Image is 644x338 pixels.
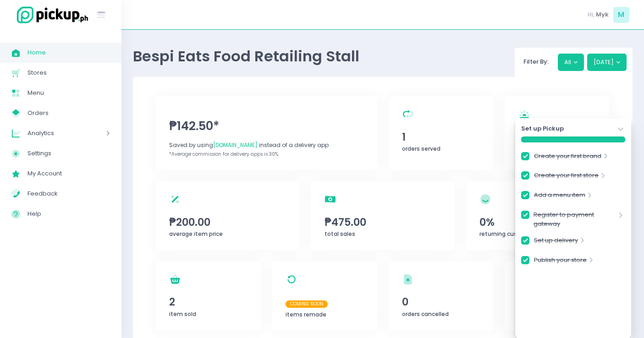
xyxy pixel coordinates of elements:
span: Feedback [28,188,110,200]
a: Create your first store [534,171,599,183]
a: 2item sold [156,262,261,331]
span: M [613,7,629,23]
span: Help [28,208,110,220]
span: 0% [479,214,596,230]
span: average item price [169,230,223,238]
a: Publish your store [534,256,587,268]
span: ₱200.00 [169,214,286,230]
div: Saved by using instead of a delivery app [169,141,363,149]
span: Menu [28,87,110,99]
button: All [558,54,584,71]
span: [DOMAIN_NAME] [213,141,258,149]
a: ₱475.00total sales [311,181,454,250]
span: 1 [402,129,480,145]
span: returning customers [479,230,538,238]
span: Filter By: [521,57,552,66]
span: orders served [402,145,440,153]
span: Coming Soon [286,300,328,308]
a: 0orders cancelled [389,262,494,331]
span: Bespi Eats Food Retailing Stall [133,46,359,66]
span: ₱475.00 [325,214,441,230]
a: Register to payment gateway [534,210,616,228]
a: 0refunded orders [505,262,610,331]
button: [DATE] [587,54,627,71]
span: Myk [596,10,609,19]
a: ₱200.00average item price [156,181,299,250]
span: orders cancelled [402,310,449,318]
span: items remade [286,311,326,318]
strong: Set up Pickup [521,124,564,133]
span: Orders [28,107,110,119]
span: Home [28,47,110,59]
span: My Account [28,168,110,180]
span: total sales [325,230,355,238]
span: Analytics [28,127,80,139]
a: 1orders [505,96,610,170]
span: 2 [169,294,247,310]
span: 0 [402,294,480,310]
img: logo [11,5,89,25]
span: Hi, [588,10,594,19]
a: Set up delivery [534,236,578,248]
span: item sold [169,310,196,318]
span: *Average commission for delivery apps is 30% [169,151,278,158]
a: 1orders served [389,96,494,170]
span: Stores [28,67,110,79]
span: Settings [28,147,110,159]
a: Add a menu item [534,191,585,203]
a: Create your first brand [534,152,601,164]
span: ₱142.50* [169,117,363,135]
a: 0%returning customers [466,181,610,250]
